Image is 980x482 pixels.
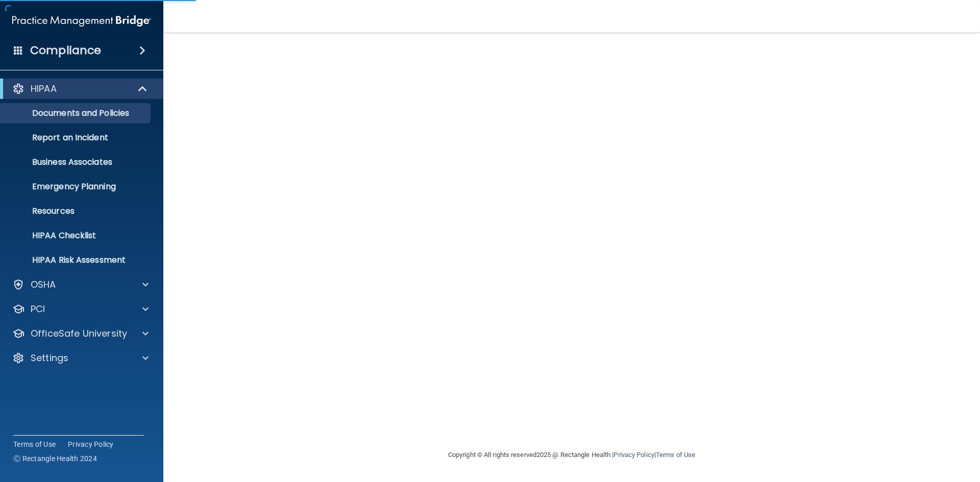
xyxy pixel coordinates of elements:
[12,83,148,95] a: HIPAA
[12,327,149,340] a: OfficeSafe University
[31,278,56,291] p: OSHA
[68,439,114,449] a: Privacy Policy
[7,108,146,118] p: Documents and Policies
[30,43,101,58] h4: Compliance
[7,231,146,241] p: HIPAA Checklist
[385,439,758,471] div: Copyright © All rights reserved 2025 @ Rectangle Health | |
[31,303,45,315] p: PCI
[13,453,97,464] span: Ⓒ Rectangle Health 2024
[614,451,654,459] a: Privacy Policy
[12,278,149,291] a: OSHA
[7,255,146,265] p: HIPAA Risk Assessment
[12,303,149,315] a: PCI
[7,133,146,143] p: Report an Incident
[7,182,146,192] p: Emergency Planning
[656,451,695,459] a: Terms of Use
[12,352,149,364] a: Settings
[31,327,127,340] p: OfficeSafe University
[31,352,68,364] p: Settings
[13,439,56,449] a: Terms of Use
[12,11,151,31] img: PMB logo
[7,206,146,216] p: Resources
[31,83,57,95] p: HIPAA
[7,157,146,167] p: Business Associates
